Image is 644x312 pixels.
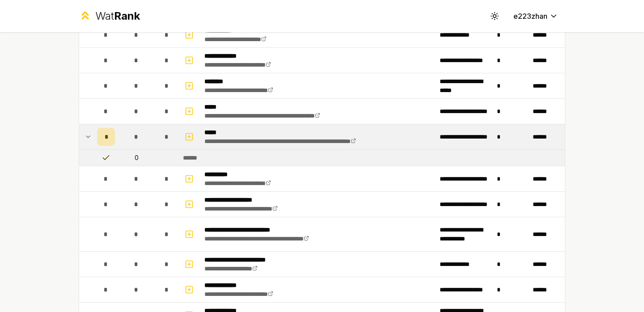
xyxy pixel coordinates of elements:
[79,9,140,23] a: WatRank
[506,8,565,24] button: e223zhan
[114,9,140,22] span: Rank
[119,150,154,166] td: 0
[513,11,547,21] span: e223zhan
[95,9,140,23] div: Wat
